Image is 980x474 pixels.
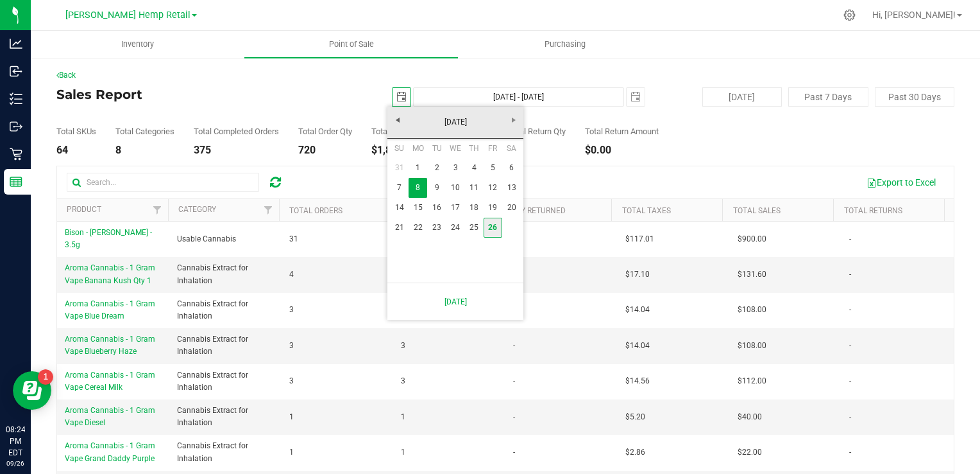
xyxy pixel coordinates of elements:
button: Export to Excel [858,171,944,193]
a: 13 [502,178,521,198]
a: 10 [446,178,465,198]
div: 375 [194,145,279,155]
a: 4 [465,158,484,178]
span: Bison - [PERSON_NAME] - 3.5g [65,228,152,249]
span: - [849,304,851,316]
span: Cannabis Extract for Inhalation [177,440,274,464]
a: 11 [465,178,484,198]
span: [PERSON_NAME] Hemp Retail [65,10,190,21]
div: Total Completed Orders [194,127,279,136]
div: Total Order Qty [298,127,352,136]
span: $2.86 [625,446,645,459]
a: Back [56,71,76,80]
span: $14.04 [625,340,650,352]
div: $0.00 [585,145,659,155]
a: Previous [387,110,407,130]
div: 720 [298,145,352,155]
div: Total Return Amount [585,127,659,136]
a: 21 [390,218,409,238]
span: Inventory [104,39,171,50]
span: $108.00 [738,340,766,352]
span: - [849,375,851,387]
iframe: Resource center unread badge [38,369,53,385]
th: Friday [484,139,502,158]
span: - [849,233,851,245]
span: - [849,268,851,281]
a: [DATE] [387,112,525,132]
a: 7 [390,178,409,198]
span: 3 [289,304,294,316]
span: Aroma Cannabis - 1 Gram Vape Banana Kush Qty 1 [65,263,155,285]
span: $117.01 [625,233,654,245]
span: Cannabis Extract for Inhalation [177,298,274,322]
th: Monday [409,139,427,158]
span: select [627,88,645,106]
inline-svg: Retail [10,148,22,161]
inline-svg: Outbound [10,120,22,133]
p: 09/26 [6,459,25,468]
span: Aroma Cannabis - 1 Gram Vape Blue Dream [65,299,155,320]
a: 15 [409,198,427,218]
span: $17.10 [625,268,650,281]
span: Purchasing [527,39,603,50]
span: Cannabis Extract for Inhalation [177,333,274,358]
div: 8 [115,145,174,155]
span: $112.00 [738,375,766,387]
span: 1 [289,411,294,423]
span: select [393,88,410,106]
span: Usable Cannabis [177,233,236,245]
h4: Sales Report [56,87,356,101]
th: Tuesday [427,139,446,158]
span: $40.00 [738,411,762,423]
a: Total Returns [844,206,902,215]
a: 17 [446,198,465,218]
span: - [513,340,515,352]
a: Filter [147,199,168,221]
span: - [849,340,851,352]
span: - [849,446,851,459]
span: $22.00 [738,446,762,459]
a: 8 [409,178,427,198]
span: 1 [289,446,294,459]
a: Category [178,205,216,214]
a: 20 [502,198,521,218]
td: Current focused date is Monday, September 08, 2025 [409,178,427,198]
a: Point of Sale [244,31,458,58]
th: Thursday [465,139,484,158]
a: 25 [465,218,484,238]
a: 31 [390,158,409,178]
span: 4 [289,268,294,281]
span: $14.56 [625,375,650,387]
a: Filter [258,199,279,221]
inline-svg: Inventory [10,92,22,105]
span: Aroma Cannabis - 1 Gram Vape Grand Daddy Purple [65,441,155,462]
a: 12 [484,178,502,198]
a: [DATE] [394,288,516,315]
span: - [513,411,515,423]
span: Aroma Cannabis - 1 Gram Vape Diesel [65,406,155,427]
span: 1 [401,446,405,459]
div: 0 [508,145,566,155]
a: 22 [409,218,427,238]
a: 2 [427,158,446,178]
a: 6 [502,158,521,178]
div: 64 [56,145,96,155]
a: 19 [484,198,502,218]
a: 18 [465,198,484,218]
a: Product [67,205,101,214]
span: $900.00 [738,233,766,245]
button: Past 30 Days [875,87,954,107]
span: Point of Sale [312,39,391,50]
a: Inventory [31,31,244,58]
input: Search... [67,173,259,192]
div: Total Taxes [371,127,418,136]
inline-svg: Inbound [10,65,22,78]
span: 3 [289,340,294,352]
div: Manage settings [841,9,857,21]
span: Cannabis Extract for Inhalation [177,405,274,429]
a: Purchasing [458,31,672,58]
a: 23 [427,218,446,238]
span: Aroma Cannabis - 1 Gram Vape Cereal Milk [65,371,155,392]
div: $1,897.64 [371,145,418,155]
span: - [849,411,851,423]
